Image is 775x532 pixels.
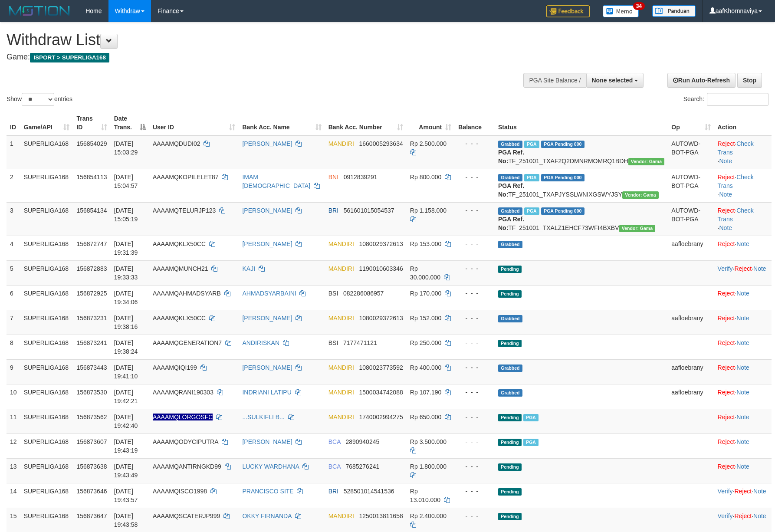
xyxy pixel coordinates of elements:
[242,290,296,297] a: AHMADSYARBAINI
[20,359,73,384] td: SUPERLIGA168
[524,174,539,181] span: Marked by aafchhiseyha
[20,111,73,135] th: Game/API: activate to sort column ascending
[668,236,714,260] td: aafloebrany
[7,236,20,260] td: 4
[242,414,284,420] a: ...SULKIFLI B...
[344,207,394,214] span: Copy 561601015054537 to clipboard
[20,260,73,285] td: SUPERLIGA168
[76,414,107,420] span: 156873562
[343,290,384,297] span: Copy 082286086957 to clipboard
[114,414,138,429] span: [DATE] 19:42:40
[718,140,754,156] a: Check Trans
[498,414,522,421] span: Pending
[458,338,491,347] div: - - -
[753,488,766,495] a: Note
[7,53,508,62] h4: Game:
[714,359,772,384] td: ·
[328,339,338,346] span: BSI
[153,389,213,396] span: AAAAMQRANI190303
[328,414,354,420] span: MANDIRI
[498,389,522,397] span: Grabbed
[242,488,293,495] a: PRANCISCO SITE
[541,207,585,215] span: PGA Pending
[76,315,107,322] span: 156873231
[458,437,491,446] div: - - -
[410,339,441,346] span: Rp 250.000
[7,4,72,17] img: MOTION_logo.png
[239,111,325,135] th: Bank Acc. Name: activate to sort column ascending
[683,93,768,106] label: Search:
[592,77,633,84] span: None selected
[718,174,754,189] a: Check Trans
[714,310,772,335] td: ·
[458,206,491,215] div: - - -
[76,240,107,247] span: 156872747
[714,236,772,260] td: ·
[495,202,668,236] td: TF_251001_TXALZ1EHCF73WFI4BXBV
[114,290,138,305] span: [DATE] 19:34:06
[325,111,407,135] th: Bank Acc. Number: activate to sort column ascending
[498,149,524,164] b: PGA Ref. No:
[76,290,107,297] span: 156872925
[410,463,447,470] span: Rp 1.800.000
[410,174,441,181] span: Rp 800.000
[242,240,292,247] a: [PERSON_NAME]
[410,512,447,519] span: Rp 2.400.000
[20,285,73,310] td: SUPERLIGA168
[7,93,72,106] label: Show entries
[359,265,403,272] span: Copy 1190010603346 to clipboard
[344,174,378,181] span: Copy 0912839291 to clipboard
[628,158,665,165] span: Vendor URL: https://trx31.1velocity.biz
[328,488,338,495] span: BRI
[7,359,20,384] td: 9
[458,512,491,520] div: - - -
[495,135,668,169] td: TF_251001_TXAF2Q2DMNRMOMRQ1BDH
[753,265,766,272] a: Note
[20,169,73,202] td: SUPERLIGA168
[7,483,20,508] td: 14
[242,315,292,322] a: [PERSON_NAME]
[622,191,659,199] span: Vendor URL: https://trx31.1velocity.biz
[242,389,291,396] a: INDRIANI LATIPU
[76,265,107,272] span: 156872883
[718,414,735,420] a: Reject
[498,439,522,446] span: Pending
[114,463,138,479] span: [DATE] 19:43:49
[619,225,656,232] span: Vendor URL: https://trx31.1velocity.biz
[718,364,735,371] a: Reject
[458,314,491,322] div: - - -
[707,93,768,106] input: Search:
[714,384,772,409] td: ·
[153,207,216,214] span: AAAAMQTELURJP123
[114,207,138,223] span: [DATE] 15:05:19
[718,389,735,396] a: Reject
[410,414,441,420] span: Rp 650.000
[114,512,138,528] span: [DATE] 19:43:58
[736,364,749,371] a: Note
[714,458,772,483] td: ·
[668,310,714,335] td: aafloebrany
[652,5,696,17] img: panduan.png
[114,315,138,330] span: [DATE] 19:38:16
[498,241,522,248] span: Grabbed
[20,335,73,359] td: SUPERLIGA168
[328,290,338,297] span: BSI
[410,488,440,503] span: Rp 13.010.000
[153,438,218,445] span: AAAAMQODYCIPUTRA
[603,5,639,17] img: Button%20Memo.svg
[76,364,107,371] span: 156873443
[7,202,20,236] td: 3
[714,335,772,359] td: ·
[714,135,772,169] td: · ·
[735,488,752,495] a: Reject
[359,512,403,519] span: Copy 1250013811658 to clipboard
[410,207,447,214] span: Rp 1.158.000
[22,93,54,106] select: Showentries
[114,438,138,454] span: [DATE] 19:43:19
[328,140,354,147] span: MANDIRI
[7,458,20,483] td: 13
[668,359,714,384] td: aafloebrany
[458,388,491,397] div: - - -
[736,339,749,346] a: Note
[524,207,539,215] span: Marked by aafsengchandara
